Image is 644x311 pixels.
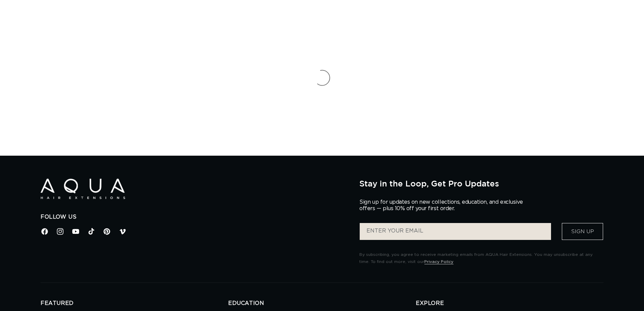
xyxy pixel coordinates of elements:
[359,251,603,266] p: By subscribing, you agree to receive marketing emails from AQUA Hair Extensions. You may unsubscr...
[228,300,416,307] h2: EDUCATION
[359,199,528,212] p: Sign up for updates on new collections, education, and exclusive offers — plus 10% off your first...
[359,179,603,188] h2: Stay in the Loop, Get Pro Updates
[41,300,228,307] h2: FEATURED
[416,300,603,307] h2: EXPLORE
[41,179,125,199] img: Aqua Hair Extensions
[41,214,349,221] h2: Follow Us
[562,223,603,240] button: Sign Up
[424,260,453,264] a: Privacy Policy
[360,223,551,240] input: ENTER YOUR EMAIL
